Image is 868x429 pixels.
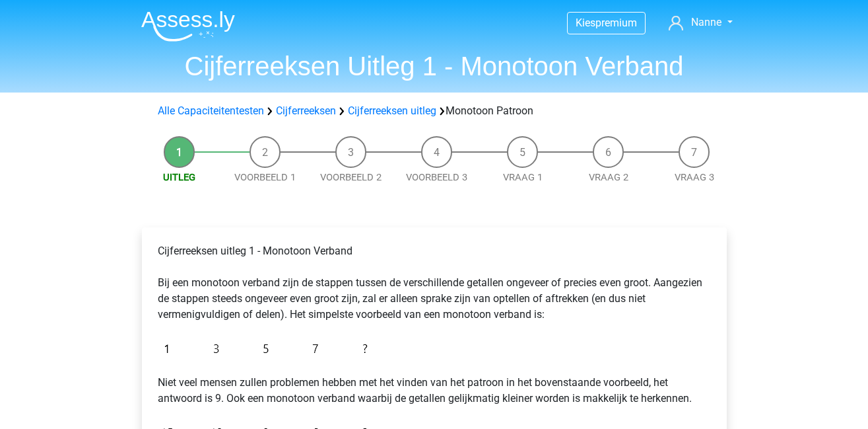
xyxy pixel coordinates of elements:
a: Cijferreeksen [276,104,336,117]
img: Assessly [141,11,235,42]
a: Voorbeeld 3 [406,171,467,183]
a: Uitleg [163,171,195,183]
p: Niet veel mensen zullen problemen hebben met het vinden van het patroon in het bovenstaande voorb... [158,375,711,407]
a: Voorbeeld 2 [320,171,382,183]
div: Monotoon Patroon [152,103,716,119]
a: Nanne [663,15,737,30]
a: Kiespremium [568,14,645,32]
a: Vraag 3 [675,171,714,183]
p: Cijferreeksen uitleg 1 - Monotoon Verband Bij een monotoon verband zijn de stappen tussen de vers... [158,243,711,323]
span: Nanne [691,16,721,28]
a: Cijferreeksen uitleg [348,104,436,117]
h1: Cijferreeksen Uitleg 1 - Monotoon Verband [131,50,738,82]
a: Vraag 2 [589,171,628,183]
a: Voorbeeld 1 [234,171,296,183]
a: Vraag 1 [503,171,543,183]
a: Alle Capaciteitentesten [158,104,264,117]
img: Figure sequences Example 1.png [158,333,374,364]
span: premium [595,17,637,29]
span: Kies [576,17,595,29]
